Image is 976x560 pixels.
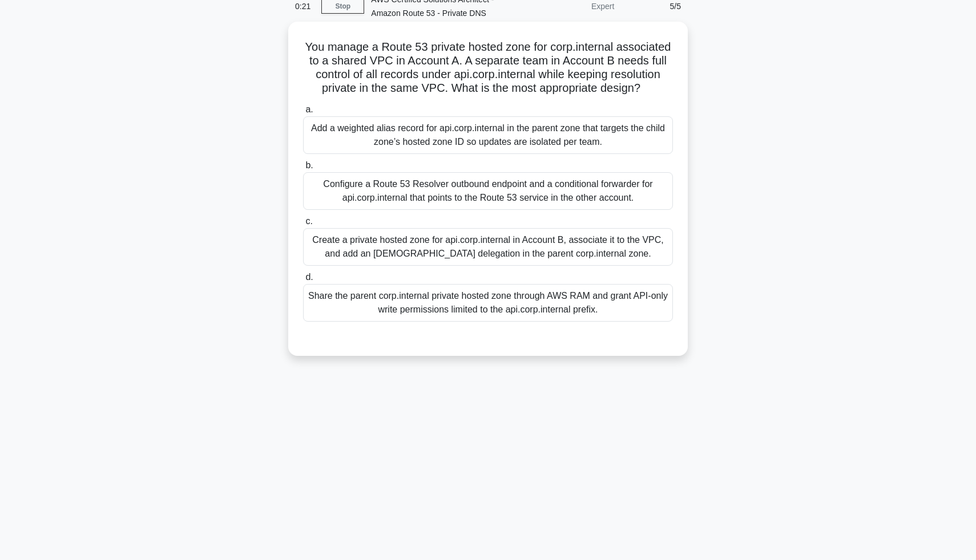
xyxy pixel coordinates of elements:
h5: You manage a Route 53 private hosted zone for corp.internal associated to a shared VPC in Account... [302,40,674,96]
div: Configure a Route 53 Resolver outbound endpoint and a conditional forwarder for api.corp.internal... [303,172,673,210]
div: Share the parent corp.internal private hosted zone through AWS RAM and grant API-only write permi... [303,284,673,322]
div: Add a weighted alias record for api.corp.internal in the parent zone that targets the child zone’... [303,116,673,154]
span: a. [305,104,313,114]
div: Create a private hosted zone for api.corp.internal in Account B, associate it to the VPC, and add... [303,228,673,266]
span: c. [305,216,312,226]
span: b. [305,160,313,170]
span: d. [305,272,313,282]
